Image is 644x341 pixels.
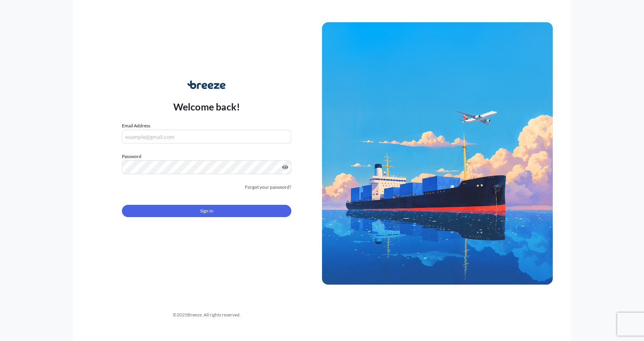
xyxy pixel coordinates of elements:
[282,164,288,170] button: Show password
[322,22,553,285] img: Ship illustration
[245,183,291,191] a: Forgot your password?
[200,207,214,215] span: Sign In
[122,205,291,217] button: Sign In
[122,130,291,143] input: example@gmail.com
[122,122,150,130] label: Email Address
[173,100,240,113] p: Welcome back!
[122,153,291,160] label: Password
[91,311,322,319] div: © 2025 Breeze. All rights reserved.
